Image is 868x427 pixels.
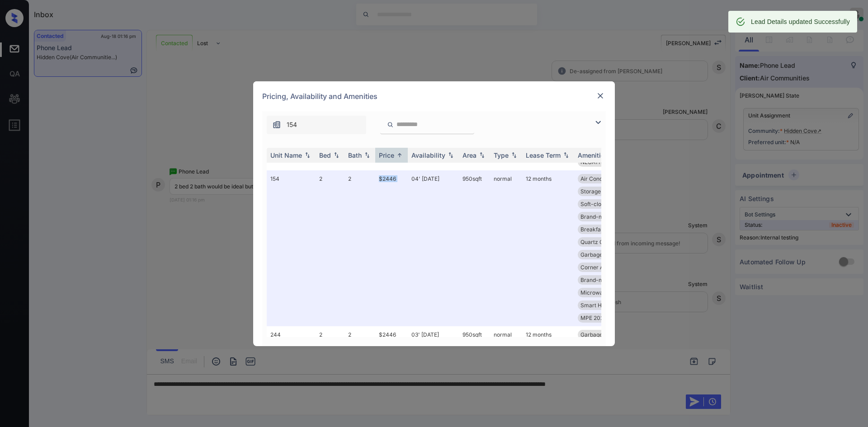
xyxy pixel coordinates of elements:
[580,331,627,338] span: Garbage disposa...
[303,152,312,158] img: sorting
[596,91,605,100] img: close
[375,170,408,326] td: $2446
[593,117,604,128] img: icon-zuma
[580,239,626,245] span: Quartz Countert...
[561,152,571,158] img: sorting
[411,151,445,159] div: Availability
[509,152,519,158] img: sorting
[446,152,455,158] img: sorting
[494,151,509,159] div: Type
[580,302,631,309] span: Smart Home Door...
[272,120,281,129] img: icon-zuma
[578,151,608,159] div: Amenities
[363,152,372,158] img: sorting
[270,151,302,159] div: Unit Name
[580,264,629,271] span: Corner Apartmen...
[580,188,624,195] span: Storage Exterio...
[253,81,615,111] div: Pricing, Availability and Amenities
[379,151,394,159] div: Price
[287,120,297,130] span: 154
[580,226,625,233] span: Breakfast Bar/n...
[319,151,331,159] div: Bed
[332,152,341,158] img: sorting
[344,170,375,326] td: 2
[316,170,344,326] td: 2
[395,152,404,159] img: sorting
[387,121,394,129] img: icon-zuma
[267,170,316,326] td: 154
[580,201,626,207] span: Soft-close Draw...
[348,151,362,159] div: Bath
[490,170,522,326] td: normal
[459,170,490,326] td: 950 sqft
[462,151,476,159] div: Area
[580,251,627,258] span: Garbage disposa...
[580,213,628,220] span: Brand-new Bathr...
[580,277,628,283] span: Brand-new Kitch...
[580,175,622,182] span: Air Conditionin...
[526,151,561,159] div: Lease Term
[477,152,486,158] img: sorting
[408,170,459,326] td: 04' [DATE]
[522,170,574,326] td: 12 months
[751,14,850,30] div: Lead Details updated Successfully
[580,289,609,296] span: Microwave
[580,314,628,321] span: MPE 2023 Pool F...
